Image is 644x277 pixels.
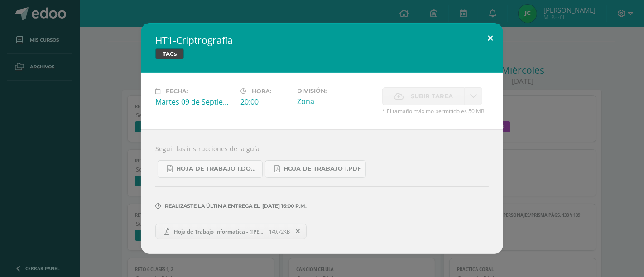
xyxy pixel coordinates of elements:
a: Hoja de Trabajo Informatica - ([PERSON_NAME] - 2o Basico B).pdf 140.72KB [155,224,307,239]
a: La fecha de entrega ha expirado [465,87,482,105]
div: Zona [297,96,375,106]
span: TACs [155,48,184,59]
span: Hoja de Trabajo Informatica - ([PERSON_NAME] - 2o Basico B).pdf [169,228,269,235]
span: Hoja de Trabajo 1.docx [176,165,258,172]
div: Seguir las instrucciones de la guía [141,129,503,254]
span: Subir tarea [411,88,453,105]
div: Martes 09 de Septiembre [155,97,233,107]
div: 20:00 [240,97,290,107]
span: Realizaste la última entrega el [165,203,260,209]
label: La fecha de entrega ha expirado [382,87,465,105]
span: Hora: [252,88,271,95]
span: Remover entrega [291,226,306,236]
a: Hoja de Trabajo 1.pdf [265,160,366,178]
span: 140.72KB [269,228,290,235]
a: Hoja de Trabajo 1.docx [158,160,263,178]
span: Fecha: [166,88,188,95]
button: Close (Esc) [477,23,503,54]
label: División: [297,87,375,94]
span: * El tamaño máximo permitido es 50 MB [382,107,489,115]
h2: HT1-Criptrografía [155,34,489,47]
span: Hoja de Trabajo 1.pdf [284,165,361,172]
span: [DATE] 16:00 p.m. [260,206,307,206]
